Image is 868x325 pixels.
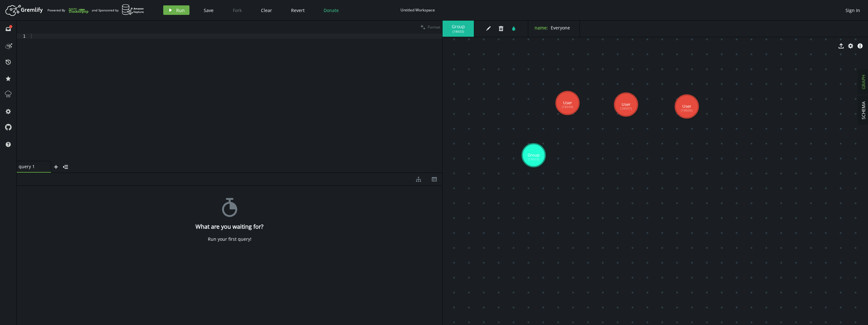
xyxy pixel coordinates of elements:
[453,29,464,34] span: ( 18603 )
[528,152,540,158] tspan: Group
[319,5,344,15] button: Donate
[400,8,435,12] div: Untitled Workspace
[551,25,570,31] span: Everyone
[176,7,185,13] span: Run
[562,105,573,109] tspan: (18594)
[286,5,309,15] button: Revert
[92,4,144,16] div: and Sponsored by
[842,5,863,15] button: Sign In
[846,7,860,13] span: Sign In
[682,103,691,109] tspan: User
[195,223,263,230] h4: What are you waiting for?
[256,5,277,15] button: Clear
[563,100,572,105] tspan: User
[528,157,539,161] tspan: (18603)
[291,7,305,13] span: Revert
[204,7,214,13] span: Save
[233,7,242,13] span: Fork
[449,24,468,29] span: Group
[122,4,144,15] img: AWS Neptune
[860,75,866,89] span: GRAPH
[324,7,339,13] span: Donate
[860,101,866,119] span: SCHEMA
[208,236,251,242] div: Run your first query!
[622,101,631,107] tspan: User
[428,24,440,30] span: Format
[47,5,89,16] div: Powered By
[681,108,692,112] tspan: (18600)
[228,5,247,15] button: Fork
[17,34,30,39] div: 1
[535,25,548,31] label: name :
[261,7,272,13] span: Clear
[620,106,632,111] tspan: (18597)
[199,5,218,15] button: Save
[418,21,442,34] button: Format
[19,164,44,169] span: query 1
[163,5,189,15] button: Run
